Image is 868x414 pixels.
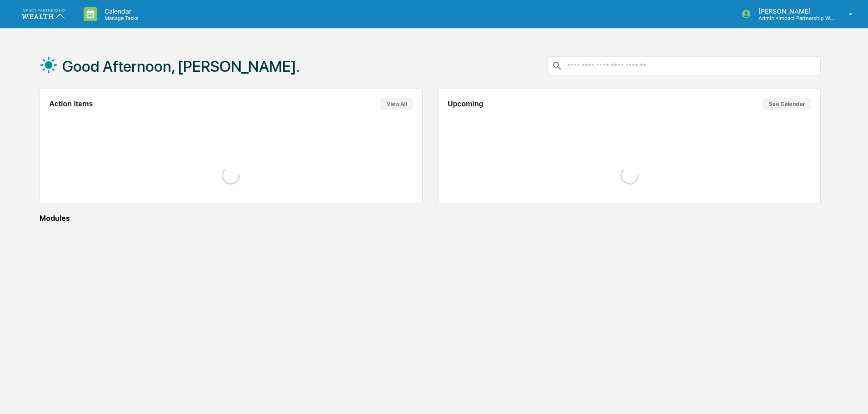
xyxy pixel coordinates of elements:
h2: Upcoming [448,100,483,108]
p: Manage Tasks [97,15,143,21]
button: View All [380,98,413,110]
p: Calendar [97,7,143,15]
h2: Action Items [49,100,93,108]
p: Admin • Impact Partnership Wealth [751,15,836,21]
h1: Good Afternoon, [PERSON_NAME]. [62,57,300,75]
p: [PERSON_NAME] [751,7,836,15]
img: logo [22,9,65,19]
button: See Calendar [762,98,811,110]
div: Modules [40,214,821,223]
